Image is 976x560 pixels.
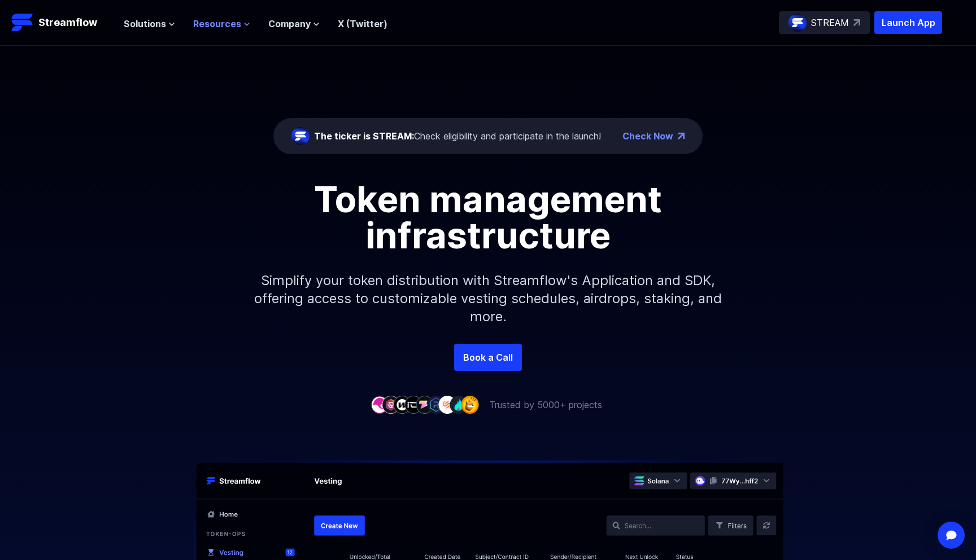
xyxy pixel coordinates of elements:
img: company-7 [438,396,456,413]
img: company-2 [382,396,400,413]
div: Open Intercom Messenger [938,522,965,549]
p: Trusted by 5000+ projects [489,398,602,412]
button: Launch App [874,11,942,34]
img: top-right-arrow.svg [853,19,860,26]
p: STREAM [811,16,849,29]
h1: Token management infrastructure [234,181,742,253]
img: streamflow-logo-circle.png [291,127,310,145]
a: X (Twitter) [338,18,387,29]
span: Company [268,17,311,30]
button: Resources [193,17,250,30]
img: company-4 [404,396,422,413]
a: Book a Call [454,344,522,371]
p: Simplify your token distribution with Streamflow's Application and SDK, offering access to custom... [245,253,731,344]
span: Solutions [124,17,166,30]
img: company-8 [450,396,468,413]
img: company-5 [416,396,434,413]
a: Check Now [622,129,673,143]
div: Check eligibility and participate in the launch! [314,129,601,143]
img: company-6 [427,396,445,413]
button: Company [268,17,320,30]
img: company-9 [461,396,479,413]
span: Resources [193,17,241,30]
a: STREAM [779,11,870,34]
p: Streamflow [38,15,97,30]
span: The ticker is STREAM: [314,130,414,142]
img: company-3 [393,396,411,413]
img: company-1 [371,396,389,413]
img: top-right-arrow.png [678,133,685,139]
button: Solutions [124,17,175,30]
img: Streamflow Logo [11,11,34,34]
img: streamflow-logo-circle.png [788,14,807,32]
a: Streamflow [11,11,112,34]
